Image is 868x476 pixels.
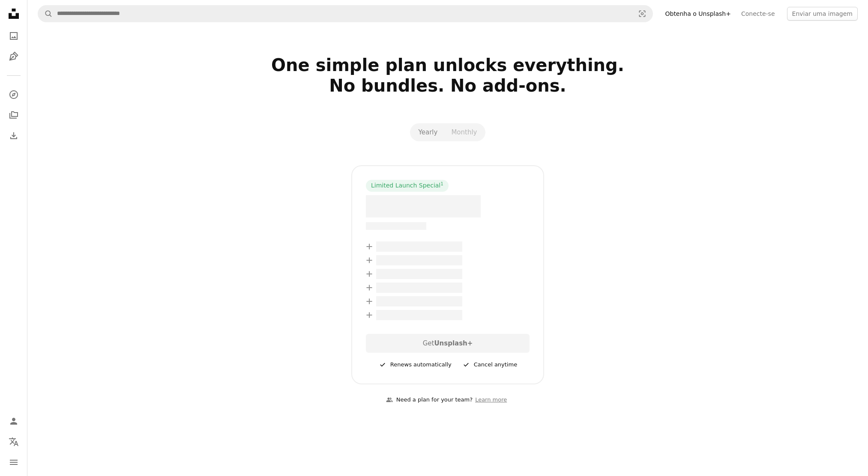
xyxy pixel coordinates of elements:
[366,180,449,192] div: Limited Launch Special
[736,7,780,21] a: Conecte-se
[787,7,858,21] button: Enviar uma imagem
[440,181,443,186] sup: 1
[660,7,736,21] a: Obtenha o Unsplash+
[5,413,22,430] a: Entrar / Cadastrar-se
[38,5,653,22] form: Encontre visuais em todo o site
[665,10,730,17] font: Obtenha o Unsplash+
[5,433,22,450] button: Linguagem
[5,127,22,144] a: Histórico de downloads
[741,10,775,17] font: Conecte-se
[376,241,462,252] span: – –––– –––– ––– ––– –––– ––––
[439,181,445,190] a: 1
[366,195,481,217] span: – –––– ––––.
[5,5,22,24] a: Início — Unsplash
[434,339,473,347] strong: Unsplash+
[172,55,724,116] h2: One simple plan unlocks everything. No bundles. No add-ons.
[462,360,517,370] div: Cancel anytime
[5,86,22,103] a: Explorar
[38,6,53,22] button: Pesquisar Unsplash
[366,222,426,230] span: –– –––– –––– –––– ––
[473,393,509,407] a: Learn more
[376,283,462,293] span: – –––– –––– ––– ––– –––– ––––
[5,48,22,65] a: Ilustrações
[366,334,530,353] div: Get
[5,454,22,471] button: Menu
[5,27,22,45] a: Fotos
[376,269,462,279] span: – –––– –––– ––– ––– –––– ––––
[376,310,462,320] span: – –––– –––– ––– ––– –––– ––––
[412,125,445,140] button: Yearly
[376,296,462,306] span: – –––– –––– ––– ––– –––– ––––
[386,396,473,405] div: Need a plan for your team?
[792,10,853,17] font: Enviar uma imagem
[444,125,484,140] button: Monthly
[376,255,462,265] span: – –––– –––– ––– ––– –––– ––––
[632,6,652,22] button: Visual search
[378,360,452,370] div: Renews automatically
[5,107,22,124] a: Coleções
